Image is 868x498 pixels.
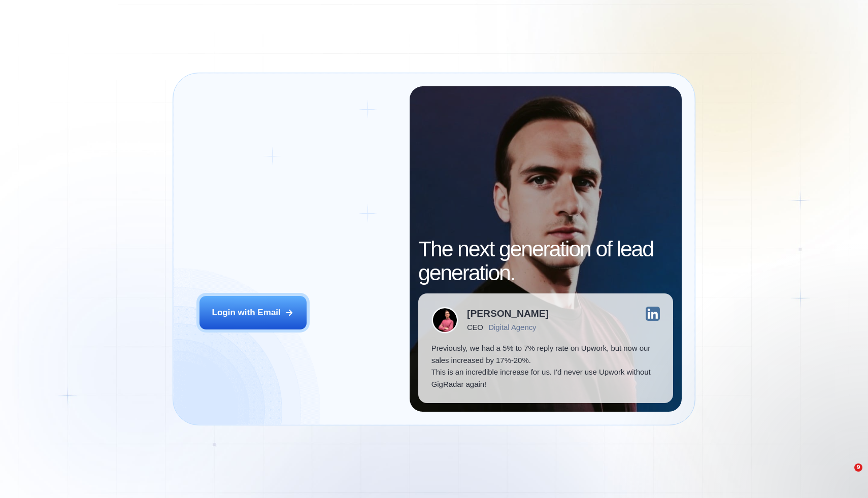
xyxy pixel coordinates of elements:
button: Login with Email [199,296,307,329]
div: Login with Email [212,307,281,319]
span: 9 [854,463,862,472]
p: Previously, we had a 5% to 7% reply rate on Upwork, but now our sales increased by 17%-20%. This ... [431,342,660,390]
div: [PERSON_NAME] [467,309,549,318]
div: Digital Agency [488,323,536,331]
h2: The next generation of lead generation. [418,237,673,285]
div: CEO [467,323,483,331]
iframe: Intercom live chat [833,463,858,488]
